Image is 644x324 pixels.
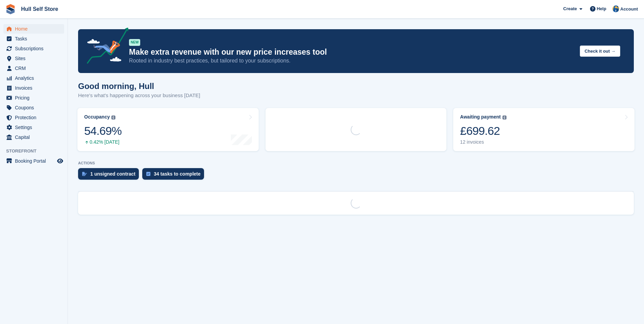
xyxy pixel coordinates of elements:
img: icon-info-grey-7440780725fd019a000dd9b08b2336e03edf1995a4989e88bcd33f0948082b44.svg [502,115,507,120]
span: Invoices [15,83,56,93]
span: Sites [15,54,56,63]
span: Create [563,5,577,12]
p: ACTIONS [78,161,634,165]
img: stora-icon-8386f47178a22dfd0bd8f6a31ec36ba5ce8667c1dd55bd0f319d3a0aa187defe.svg [5,4,16,14]
a: 1 unsigned contract [78,168,142,183]
img: price-adjustments-announcement-icon-8257ccfd72463d97f412b2fc003d46551f7dbcb40ab6d574587a9cd5c0d94... [81,28,129,66]
div: 1 unsigned contract [90,171,135,177]
span: Booking Portal [15,156,56,166]
p: Here's what's happening across your business [DATE] [78,92,200,100]
a: menu [3,54,64,63]
span: Account [620,6,638,13]
a: menu [3,132,64,142]
a: Occupancy 54.69% 0.42% [DATE] [77,108,259,151]
span: Tasks [15,34,56,43]
a: menu [3,83,64,93]
span: Help [597,5,606,12]
a: menu [3,44,64,53]
span: Pricing [15,93,56,103]
span: Subscriptions [15,44,56,53]
a: menu [3,113,64,122]
button: Check it out → [580,46,620,57]
div: 54.69% [84,124,122,138]
a: menu [3,34,64,43]
span: Coupons [15,103,56,112]
p: Make extra revenue with our new price increases tool [129,47,574,57]
div: Awaiting payment [460,114,501,120]
span: Settings [15,123,56,132]
div: £699.62 [460,124,507,138]
img: task-75834270c22a3079a89374b754ae025e5fb1db73e45f91037f5363f120a921f8.svg [146,172,150,176]
p: Rooted in industry best practices, but tailored to your subscriptions. [129,57,574,65]
div: NEW [129,39,140,46]
a: menu [3,123,64,132]
span: Home [15,24,56,34]
a: menu [3,24,64,34]
div: 12 invoices [460,139,507,145]
h1: Good morning, Hull [78,82,200,91]
a: menu [3,93,64,103]
a: 34 tasks to complete [142,168,207,183]
div: Occupancy [84,114,110,120]
a: Preview store [56,157,64,165]
span: Storefront [6,148,68,155]
img: contract_signature_icon-13c848040528278c33f63329250d36e43548de30e8caae1d1a13099fd9432cc5.svg [82,172,87,176]
span: Capital [15,132,56,142]
span: Protection [15,113,56,122]
a: Hull Self Store [18,3,61,15]
a: menu [3,64,64,73]
a: menu [3,156,64,166]
img: Hull Self Store [612,5,619,12]
span: Analytics [15,73,56,83]
a: menu [3,73,64,83]
div: 34 tasks to complete [154,171,201,177]
div: 0.42% [DATE] [84,139,122,145]
a: menu [3,103,64,112]
a: Awaiting payment £699.62 12 invoices [453,108,634,151]
span: CRM [15,64,56,73]
img: icon-info-grey-7440780725fd019a000dd9b08b2336e03edf1995a4989e88bcd33f0948082b44.svg [111,115,115,120]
